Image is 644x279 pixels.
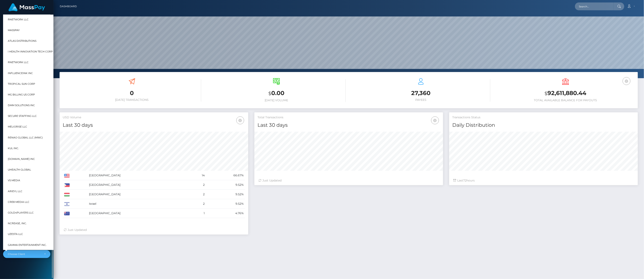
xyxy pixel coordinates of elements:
span: UzestA LLC [8,231,23,237]
img: MassPay Logo [8,3,45,11]
span: 72 [463,179,466,182]
h3: 0.00 [207,89,346,98]
span: InfluenceInk Inc [8,71,33,76]
div: Last hours [453,178,634,183]
h5: Transactions Status [452,115,635,120]
td: 2 [189,180,206,190]
span: Renao Global LLC (MWC) [8,135,43,140]
td: 4.76% [206,209,245,218]
img: AU.png [64,212,70,215]
h4: Last 30 days [63,122,245,129]
td: 9.52% [206,190,245,199]
span: DMM Solutions Inc [8,103,35,108]
img: IL.png [64,202,70,206]
div: Choose Client [8,252,41,256]
h6: Total Available Balance for Payouts [496,99,635,102]
div: Just Updated [64,228,244,232]
span: Gamma Entertainment Inc. [8,242,47,248]
span: Ncrease, Inc. [8,221,27,226]
h3: 92,611,880.44 [496,89,635,98]
small: $ [268,91,271,96]
td: Israel [88,199,189,209]
span: Arieyl LLC [8,189,22,194]
span: MG Billing US Corp [8,92,35,97]
h6: [DATE] Volume [207,99,346,102]
button: Choose Client [3,250,50,258]
span: VS Media [8,178,20,183]
img: PH.png [64,183,70,187]
span: Tropical Sun Corp [8,81,35,87]
td: 14 [189,171,206,180]
span: RNetwork LLC [8,17,29,22]
span: [DOMAIN_NAME] INC [8,156,35,162]
span: rNetwork LLC [8,60,29,65]
span: Cre8 Media LLC [8,199,29,205]
h4: Last 30 days [257,122,440,129]
span: Kul Inc. [8,146,19,151]
span: Atlas Distributions [8,38,36,44]
img: US.png [64,174,70,178]
h4: Daily Distribution [452,122,635,129]
td: [GEOGRAPHIC_DATA] [88,209,189,218]
img: HU.png [64,193,70,196]
td: 66.67% [206,171,245,180]
td: [GEOGRAPHIC_DATA] [88,190,189,199]
td: [GEOGRAPHIC_DATA] [88,180,189,190]
span: UHealth Global [8,167,31,172]
td: 1 [189,209,206,218]
td: 9.52% [206,180,245,190]
span: MassPay [8,28,20,33]
span: Secure Staffing LLC [8,113,37,119]
a: Dashboard [60,2,77,11]
span: Gold4Players LLC [8,210,34,215]
h6: [DATE] Transactions [63,98,201,102]
span: I HEALTH INNOVATION TECH CORP [8,49,53,54]
div: Just Updated [259,178,439,183]
h6: Payees [352,98,490,102]
span: Meliorise LLC [8,124,27,129]
td: 2 [189,190,206,199]
input: Search... [575,2,614,10]
h3: 27,360 [352,89,490,97]
td: 2 [189,199,206,209]
td: [GEOGRAPHIC_DATA] [88,171,189,180]
h3: 0 [63,89,201,97]
h5: Total Transactions [257,115,440,120]
h5: USD Volume [63,115,245,120]
td: 9.52% [206,199,245,209]
small: $ [545,91,548,96]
